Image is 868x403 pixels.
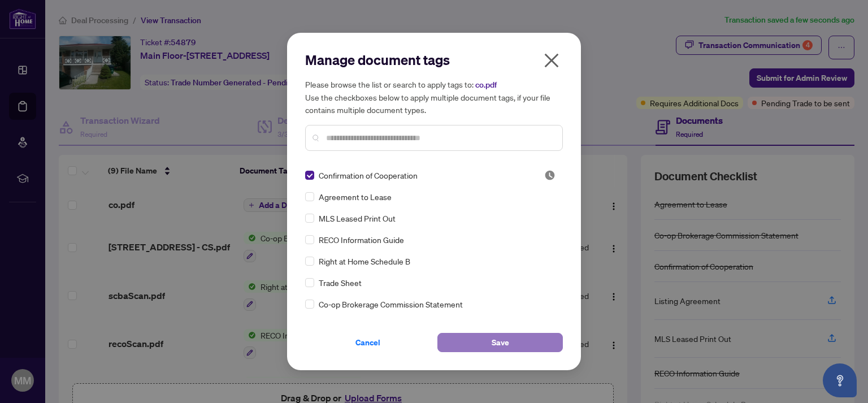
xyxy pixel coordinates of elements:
[475,80,497,90] span: co.pdf
[542,51,561,70] span: close
[319,190,392,203] span: Agreement to Lease
[319,169,418,181] span: Confirmation of Cooperation
[319,276,362,289] span: Trade Sheet
[305,51,563,69] h2: Manage document tags
[319,255,410,267] span: Right at Home Schedule B
[492,333,509,352] span: Save
[823,363,857,397] button: Open asap
[319,212,396,224] span: MLS Leased Print Out
[305,333,431,352] button: Cancel
[319,233,404,246] span: RECO Information Guide
[319,298,463,310] span: Co-op Brokerage Commission Statement
[437,333,563,352] button: Save
[305,78,563,116] h5: Please browse the list or search to apply tags to: Use the checkboxes below to apply multiple doc...
[355,333,380,352] span: Cancel
[544,170,555,181] img: status
[544,170,555,181] span: Pending Review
